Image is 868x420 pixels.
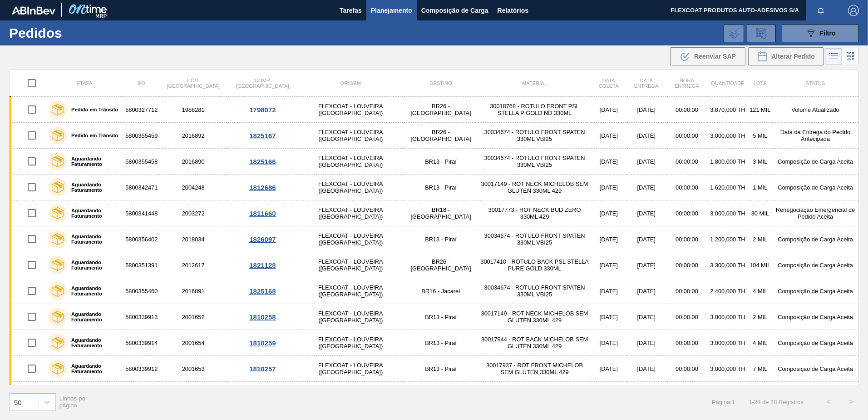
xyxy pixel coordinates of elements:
[229,132,296,140] div: 1825167
[498,5,528,16] span: Relatórios
[67,363,120,374] label: Aguardando Faturamento
[236,78,289,89] span: Comp. [GEOGRAPHIC_DATA]
[478,175,591,200] td: 30017149 - ROT NECK MICHELOB SEM GLUTEN 330ML 429
[124,304,159,330] td: 5800339913
[748,200,773,226] td: 30 MIL
[707,149,748,175] td: 1.800,000 TH
[298,149,404,175] td: FLEXCOAT - LOUVEIRA ([GEOGRAPHIC_DATA])
[711,80,744,86] span: Quantidade
[159,304,227,330] td: 2001652
[772,175,858,200] td: Composição de Carga Aceita
[670,47,745,65] button: Reenviar SAP
[820,30,836,37] span: Filtro
[404,252,478,278] td: BR26 - [GEOGRAPHIC_DATA]
[478,252,591,278] td: 30017410 - ROTULO BACK PSL STELLA PURE GOLD 330ML
[666,175,707,200] td: 00:00:00
[229,158,296,165] div: 1825166
[159,97,227,123] td: 1988281
[626,382,666,408] td: [DATE]
[748,356,773,382] td: 7 MIL
[10,226,859,252] a: Aguardando Faturamento58003564022018034FLEXCOAT - LOUVEIRA ([GEOGRAPHIC_DATA])BR13 - Piraí3003467...
[626,278,666,304] td: [DATE]
[748,382,773,408] td: 3 MIL
[229,339,296,347] div: 1810259
[67,133,118,138] label: Pedido em Trânsito
[782,24,859,42] button: Filtro
[772,123,858,149] td: Data da Entrega do Pedido Antecipada
[748,304,773,330] td: 2 MIL
[124,382,159,408] td: 5800356405
[67,285,120,296] label: Aguardando Faturamento
[712,399,735,405] span: Página : 1
[666,123,707,149] td: 00:00:00
[707,330,748,356] td: 3.000,000 TH
[626,330,666,356] td: [DATE]
[404,200,478,226] td: BR18 - [GEOGRAPHIC_DATA]
[707,382,748,408] td: 1.800,000 TH
[229,365,296,373] div: 1810257
[67,182,120,193] label: Aguardando Faturamento
[772,226,858,252] td: Composição de Carga Aceita
[748,278,773,304] td: 4 MIL
[124,226,159,252] td: 5800356402
[167,78,219,89] span: Cód. [GEOGRAPHIC_DATA]
[124,278,159,304] td: 5800355460
[371,5,412,16] span: Planejamento
[478,226,591,252] td: 30034674 - ROTULO FRONT SPATEN 330ML VBI25
[591,123,626,149] td: [DATE]
[10,356,859,382] a: Aguardando Faturamento58003399122001653FLEXCOAT - LOUVEIRA ([GEOGRAPHIC_DATA])BR13 - Piraí3001793...
[404,226,478,252] td: BR13 - Piraí
[748,123,773,149] td: 5 MIL
[159,356,227,382] td: 2001653
[229,287,296,295] div: 1825168
[404,97,478,123] td: BR26 - [GEOGRAPHIC_DATA]
[772,356,858,382] td: Composição de Carga Aceita
[626,97,666,123] td: [DATE]
[67,208,120,219] label: Aguardando Faturamento
[67,260,120,270] label: Aguardando Faturamento
[591,200,626,226] td: [DATE]
[772,252,858,278] td: Composição de Carga Aceita
[626,175,666,200] td: [DATE]
[159,382,227,408] td: 2018036
[754,80,767,86] span: Lote
[626,200,666,226] td: [DATE]
[666,278,707,304] td: 00:00:00
[842,48,859,65] div: Visão em Cards
[591,304,626,330] td: [DATE]
[591,175,626,200] td: [DATE]
[748,149,773,175] td: 3 MIL
[298,278,404,304] td: FLEXCOAT - LOUVEIRA ([GEOGRAPHIC_DATA])
[478,278,591,304] td: 30034674 - ROTULO FRONT SPATEN 330ML VBI25
[772,149,858,175] td: Composição de Carga Aceita
[298,356,404,382] td: FLEXCOAT - LOUVEIRA ([GEOGRAPHIC_DATA])
[298,123,404,149] td: FLEXCOAT - LOUVEIRA ([GEOGRAPHIC_DATA])
[124,123,159,149] td: 5800355459
[626,149,666,175] td: [DATE]
[707,356,748,382] td: 3.000,000 TH
[478,200,591,226] td: 30017773 - ROT NECK BUD ZERO 330ML 429
[666,382,707,408] td: 00:00:00
[229,235,296,243] div: 1826097
[10,175,859,200] a: Aguardando Faturamento58003424712004248FLEXCOAT - LOUVEIRA ([GEOGRAPHIC_DATA])BR13 - Piraí3001714...
[772,200,858,226] td: Renegociação Emergencial de Pedido Aceita
[840,390,863,413] button: >
[626,226,666,252] td: [DATE]
[772,304,858,330] td: Composição de Carga Aceita
[10,278,859,304] a: Aguardando Faturamento58003554602016891FLEXCOAT - LOUVEIRA ([GEOGRAPHIC_DATA])BR16 - Jacareí30034...
[404,382,478,408] td: BR26 - [GEOGRAPHIC_DATA]
[478,97,591,123] td: 30018768 - ROTULO FRONT PSL STELLA P GOLD ND 330ML
[478,356,591,382] td: 30017937 - ROT FRONT MICHELOB SEM GLUTEN 330ML 429
[478,123,591,149] td: 30034674 - ROTULO FRONT SPATEN 330ML VBI25
[591,252,626,278] td: [DATE]
[707,226,748,252] td: 1.200,000 TH
[77,80,93,86] span: Etapa
[591,149,626,175] td: [DATE]
[124,330,159,356] td: 5800339914
[817,390,840,413] button: <
[298,200,404,226] td: FLEXCOAT - LOUVEIRA ([GEOGRAPHIC_DATA])
[707,278,748,304] td: 2.400,000 TH
[478,382,591,408] td: 30034674 - ROTULO FRONT SPATEN 330ML VBI25
[124,200,159,226] td: 5800341448
[159,278,227,304] td: 2016891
